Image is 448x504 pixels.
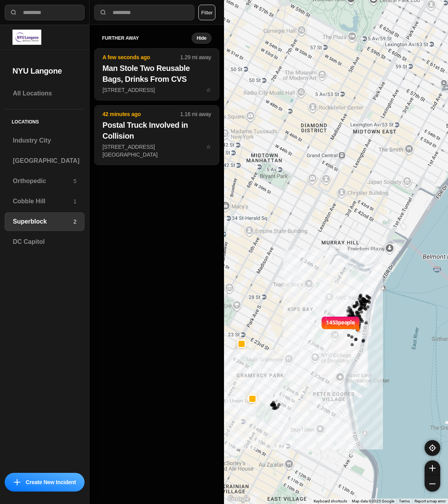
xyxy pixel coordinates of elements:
[414,499,446,503] a: Report a map error
[425,476,440,492] button: zoom-out
[429,465,436,471] img: zoom-in
[102,63,211,85] h2: Man Stole Two Reusable Bags, Drinks From CVS
[13,136,76,145] h3: Industry City
[5,473,85,492] button: iconCreate New Incident
[13,197,73,206] h3: Cobble Hill
[399,499,410,503] a: Terms (opens in new tab)
[5,109,85,131] h5: Locations
[13,217,73,226] h3: Superblock
[180,110,211,118] p: 1.16 mi away
[352,499,394,503] span: Map data ©2025 Google
[226,494,252,504] a: Open this area in Google Maps (opens a new window)
[5,192,85,211] a: Cobble Hill1
[102,86,211,94] p: [STREET_ADDRESS]
[14,479,20,485] img: icon
[180,53,211,61] p: 1.29 mi away
[326,319,355,336] p: 1453 people
[12,30,41,45] img: logo
[206,87,211,93] span: star
[5,84,85,103] a: All Locations
[102,143,211,159] p: [STREET_ADDRESS][GEOGRAPHIC_DATA]
[102,53,180,61] p: A few seconds ago
[429,444,436,451] img: recenter
[226,494,252,504] img: Google
[94,48,219,100] button: A few seconds ago1.29 mi awayMan Stole Two Reusable Bags, Drinks From CVS[STREET_ADDRESS]star
[13,176,73,186] h3: Orthopedic
[10,9,18,16] img: search
[102,110,180,118] p: 42 minutes ago
[5,152,85,170] a: [GEOGRAPHIC_DATA]
[425,460,440,476] button: zoom-in
[5,131,85,150] a: Industry City
[99,9,107,16] img: search
[73,197,76,205] p: 1
[425,440,440,456] button: recenter
[5,212,85,231] a: Superblock2
[5,172,85,190] a: Orthopedic5
[12,65,77,76] h2: NYU Langone
[26,478,76,486] p: Create New Incident
[320,315,326,333] img: notch
[13,156,79,166] h3: [GEOGRAPHIC_DATA]
[94,86,219,93] a: A few seconds ago1.29 mi awayMan Stole Two Reusable Bags, Drinks From CVS[STREET_ADDRESS]star
[102,120,211,141] h2: Postal Truck Involved in Collision
[197,35,206,41] small: Hide
[198,5,215,20] button: Filter
[13,237,76,247] h3: DC Capitol
[94,143,219,150] a: 42 minutes ago1.16 mi awayPostal Truck Involved in Collision[STREET_ADDRESS][GEOGRAPHIC_DATA]star
[314,499,347,504] button: Keyboard shortcuts
[429,481,436,487] img: zoom-out
[5,233,85,251] a: DC Capitol
[206,144,211,150] span: star
[73,177,76,185] p: 5
[94,105,219,165] button: 42 minutes ago1.16 mi awayPostal Truck Involved in Collision[STREET_ADDRESS][GEOGRAPHIC_DATA]star
[73,218,76,226] p: 2
[355,315,360,333] img: notch
[13,89,76,98] h3: All Locations
[102,35,192,41] h5: further away
[192,33,212,44] button: Hide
